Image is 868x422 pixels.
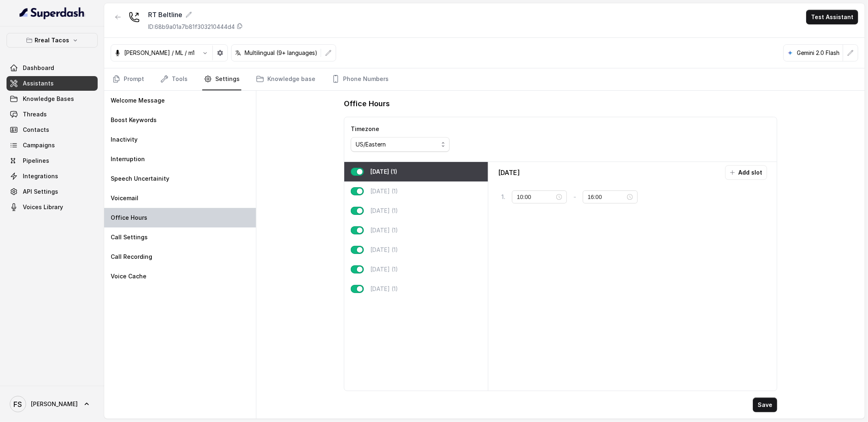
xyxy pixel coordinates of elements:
a: Voices Library [7,200,98,214]
p: [PERSON_NAME] / ML / m1 [124,49,195,57]
span: Pipelines [23,157,49,165]
span: Contacts [23,126,49,134]
p: [DATE] (1) [370,207,398,215]
p: Call Settings [111,233,148,241]
button: US/Eastern [351,137,450,152]
p: ID: 68b9a01a7b81f303210444d4 [148,23,235,31]
p: 1 . [501,193,505,201]
p: [DATE] (1) [370,246,398,254]
text: FS [14,400,22,409]
p: Interruption [111,155,145,163]
button: Rreal Tacos [7,33,98,48]
a: Prompt [111,68,146,90]
a: Assistants [7,76,98,91]
p: - [573,192,576,202]
nav: Tabs [111,68,858,90]
button: Save [753,398,777,412]
button: Test Assistant [806,10,858,24]
span: [PERSON_NAME] [31,400,78,408]
svg: google logo [787,50,794,56]
a: Knowledge base [254,68,317,90]
div: RT Beltline [148,10,243,20]
input: Select time [517,192,555,201]
h1: Office Hours [344,97,390,110]
p: Multilingual (9+ languages) [245,49,317,57]
button: Add slot [725,165,767,180]
a: Campaigns [7,138,98,153]
p: [DATE] [498,168,520,177]
a: [PERSON_NAME] [7,393,98,415]
p: Speech Uncertainity [111,175,169,183]
a: Pipelines [7,153,98,168]
p: Welcome Message [111,96,165,105]
a: Contacts [7,122,98,137]
a: Threads [7,107,98,122]
a: Knowledge Bases [7,92,98,106]
span: Campaigns [23,141,55,149]
p: Voicemail [111,194,138,202]
a: Phone Numbers [330,68,390,90]
span: API Settings [23,188,58,196]
span: Dashboard [23,64,54,72]
p: [DATE] (1) [370,168,397,176]
a: Dashboard [7,61,98,75]
p: [DATE] (1) [370,226,398,234]
p: Rreal Tacos [35,35,70,45]
a: Settings [202,68,241,90]
p: Call Recording [111,253,152,261]
img: light.svg [20,7,85,20]
p: Voice Cache [111,272,146,280]
p: Inactivity [111,136,138,144]
a: Tools [159,68,189,90]
span: Integrations [23,172,58,180]
span: Knowledge Bases [23,95,74,103]
a: API Settings [7,184,98,199]
p: [DATE] (1) [370,187,398,195]
a: Integrations [7,169,98,184]
p: Gemini 2.0 Flash [797,49,840,57]
p: [DATE] (1) [370,285,398,293]
p: Office Hours [111,214,147,222]
div: US/Eastern [356,140,438,149]
input: Select time [588,192,625,201]
span: Voices Library [23,203,63,211]
span: Threads [23,110,47,118]
span: Assistants [23,79,54,87]
p: Boost Keywords [111,116,157,124]
label: Timezone [351,125,379,132]
p: [DATE] (1) [370,265,398,273]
